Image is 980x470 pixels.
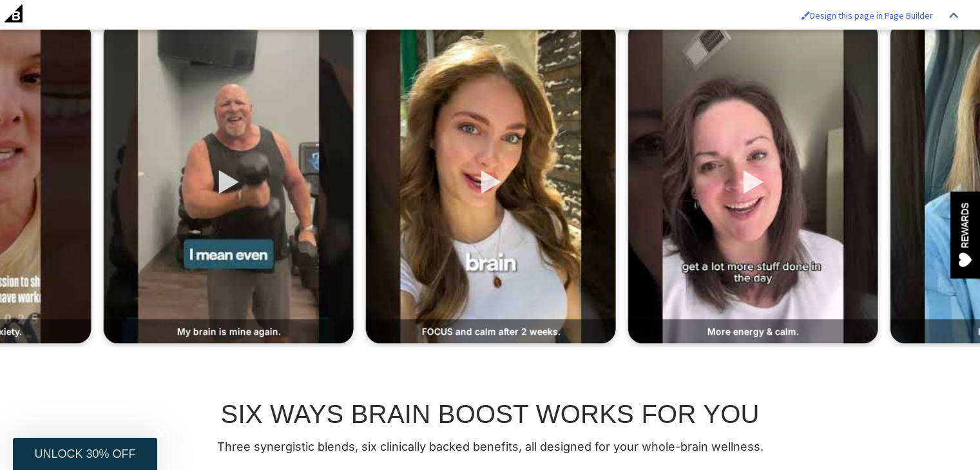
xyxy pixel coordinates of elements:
div: My brain is mine again. [104,319,353,343]
div: FOCUS and calm after 2 weeks. [366,319,615,343]
div: More energy & calm. [628,319,878,343]
img: Enabled brush for page builder edit. [801,11,810,20]
div: UNLOCK 30% OFFClose teaser [13,438,157,470]
a: Enabled brush for page builder edit. Design this page in Page Builder [794,3,939,28]
button: Close teaser [155,428,168,440]
span: Design this page in Page Builder [810,10,933,21]
p: Three synergistic blends, six clinically backed benefits, all designed for your whole-brain welln... [57,438,923,456]
span: UNLOCK 30% OFF [34,447,135,460]
img: Close Admin Bar [949,12,958,18]
h2: SIX WAYS BRAIN BOOST WORKS FOR YOU [57,398,923,430]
